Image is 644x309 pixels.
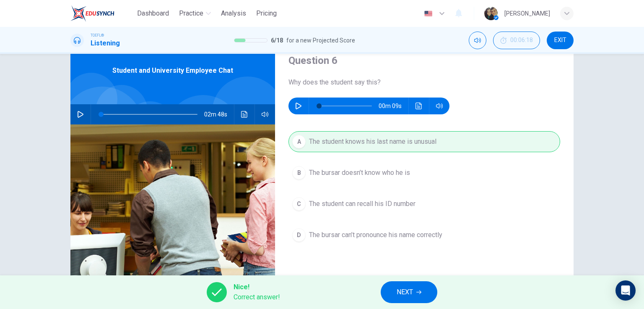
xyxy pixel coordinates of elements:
[91,38,120,48] h1: Listening
[510,37,533,44] span: 00:06:18
[288,54,560,67] h4: Question 6
[91,32,104,38] span: TOEFL®
[288,77,560,87] span: Why does the student say this?
[238,104,251,124] button: Click to see the audio transcription
[504,8,550,18] div: [PERSON_NAME]
[547,32,574,49] button: EXIT
[218,6,249,21] button: Analysis
[271,35,283,45] span: 6 / 18
[484,7,498,20] img: Profile picture
[554,37,566,44] span: EXIT
[112,66,233,76] span: Student and University Employee Chat
[256,8,277,18] span: Pricing
[70,5,114,22] img: EduSynch logo
[493,32,540,49] button: 00:06:18
[615,280,636,301] div: Open Intercom Messenger
[381,281,437,303] button: NEXT
[379,98,408,114] span: 00m 09s
[204,104,234,124] span: 02m 48s
[469,32,486,49] div: Mute
[234,282,280,292] span: Nice!
[286,35,355,45] span: for a new Projected Score
[234,292,280,302] span: Correct answer!
[179,8,203,18] span: Practice
[423,11,434,17] img: en
[412,98,426,114] button: Click to see the audio transcription
[176,6,214,21] button: Practice
[397,286,413,298] span: NEXT
[70,5,134,22] a: EduSynch logo
[134,6,172,21] button: Dashboard
[253,6,280,21] button: Pricing
[221,8,246,18] span: Analysis
[137,8,169,18] span: Dashboard
[493,32,540,49] div: Hide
